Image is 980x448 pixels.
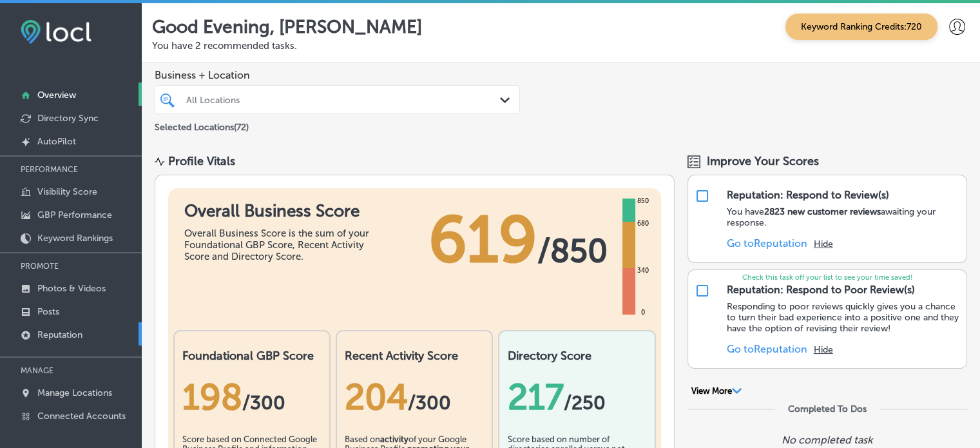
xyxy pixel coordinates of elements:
[687,385,746,397] button: View More
[408,391,451,414] span: /300
[155,117,249,133] p: Selected Locations ( 72 )
[186,94,501,105] div: All Locations
[782,434,872,446] p: No completed task
[814,344,833,355] button: Hide
[182,349,322,363] h2: Foundational GBP Score
[37,411,126,422] p: Connected Accounts
[727,206,960,228] p: You have awaiting your response.
[37,329,82,340] p: Reputation
[707,154,819,168] span: Improve Your Scores
[152,16,422,37] p: Good Evening, [PERSON_NAME]
[37,387,112,398] p: Manage Locations
[184,228,378,262] div: Overall Business Score is the sum of your Foundational GBP Score, Recent Activity Score and Direc...
[563,391,605,414] span: /250
[184,201,378,221] h1: Overall Business Score
[727,343,807,355] a: Go toReputation
[155,69,520,81] span: Business + Location
[635,219,651,229] div: 680
[727,189,889,201] div: Reputation: Respond to Review(s)
[507,349,646,363] h2: Directory Score
[37,90,76,101] p: Overview
[345,376,484,418] div: 204
[37,113,99,124] p: Directory Sync
[37,186,97,197] p: Visibility Score
[507,376,646,418] div: 217
[764,206,881,217] strong: 2823 new customer reviews
[639,307,648,318] div: 0
[37,233,113,244] p: Keyword Rankings
[380,434,408,444] b: activity
[345,349,484,363] h2: Recent Activity Score
[688,273,966,282] p: Check this task off your list to see your time saved!
[21,20,91,44] img: fda3e92497d09a02dc62c9cd864e3231.png
[168,154,235,168] div: Profile Vitals
[727,237,807,249] a: Go toReputation
[37,209,112,220] p: GBP Performance
[635,266,651,276] div: 340
[814,239,833,249] button: Hide
[182,376,322,418] div: 198
[152,40,970,52] p: You have 2 recommended tasks.
[537,231,608,270] span: / 850
[37,283,106,294] p: Photos & Videos
[635,196,651,206] div: 850
[785,14,937,40] span: Keyword Ranking Credits: 720
[727,284,915,296] div: Reputation: Respond to Poor Review(s)
[37,136,76,147] p: AutoPilot
[37,306,59,317] p: Posts
[727,301,960,334] p: Responding to poor reviews quickly gives you a chance to turn their bad experience into a positiv...
[242,391,285,414] span: / 300
[788,404,867,414] div: Completed To Dos
[428,201,537,278] span: 619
